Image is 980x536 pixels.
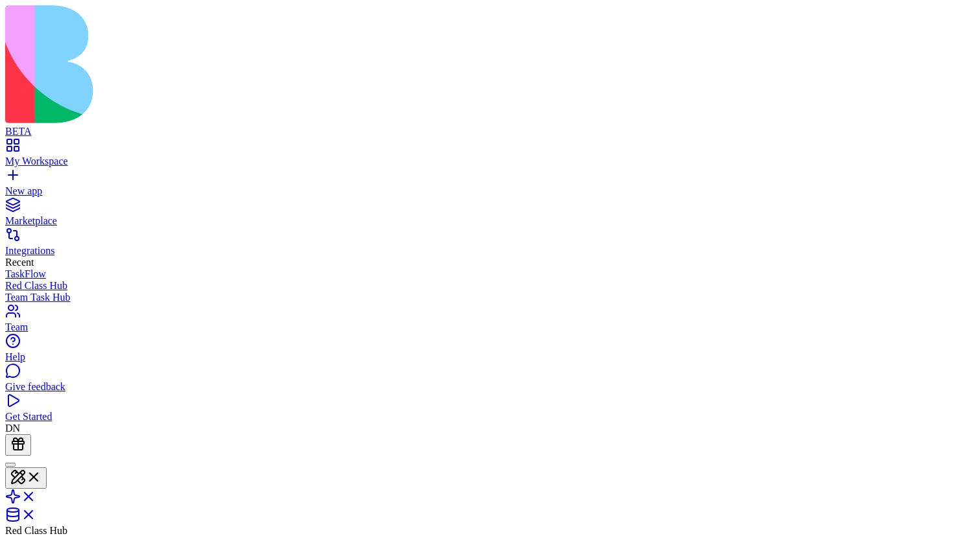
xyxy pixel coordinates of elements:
div: Give feedback [5,381,975,393]
div: Team [5,321,975,333]
a: My Workspace [5,144,975,167]
a: Get Started [5,399,975,423]
div: New app [5,185,975,197]
a: Integrations [5,233,975,257]
a: Team [5,310,975,333]
span: Red Class Hub [5,525,67,536]
div: Marketplace [5,215,975,227]
a: TaskFlow [5,268,975,280]
a: Help [5,340,975,363]
div: BETA [5,126,975,137]
a: Marketplace [5,204,975,227]
span: DN [5,423,20,434]
a: New app [5,174,975,197]
div: My Workspace [5,156,975,167]
span: Recent [5,257,34,268]
div: Integrations [5,245,975,257]
img: logo [5,5,526,123]
div: Get Started [5,411,975,423]
a: Give feedback [5,369,975,393]
div: Help [5,351,975,363]
a: Red Class Hub [5,280,975,292]
a: Team Task Hub [5,292,975,303]
a: BETA [5,114,975,137]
